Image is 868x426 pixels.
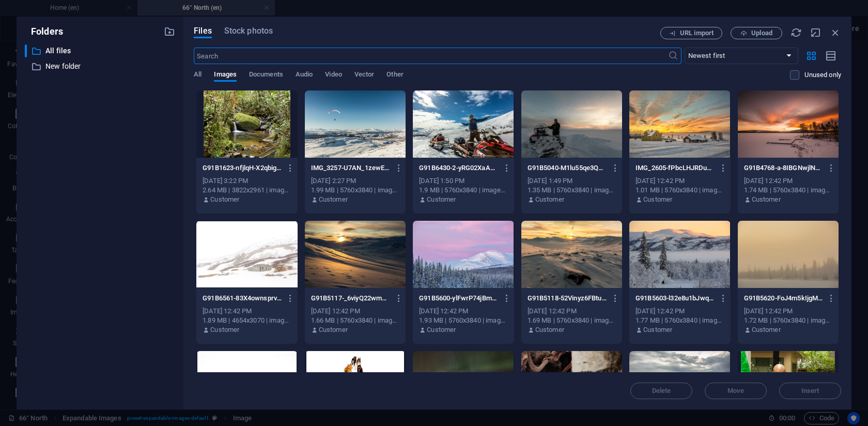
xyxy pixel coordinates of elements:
[419,186,507,195] div: 1.9 MB | 5760x3840 | image/jpeg
[680,30,714,36] span: URL import
[311,307,399,316] div: [DATE] 12:42 PM
[296,68,313,83] span: Audio
[636,307,724,316] div: [DATE] 12:42 PM
[752,325,781,334] p: Customer
[528,307,616,316] div: [DATE] 12:42 PM
[325,68,342,83] span: Video
[386,68,403,83] span: Other
[636,294,715,303] p: G91B5603-l32e8u1bJwqb0TPm9RxI5Q.jpg
[25,60,175,73] div: New folder
[419,316,507,325] div: 1.93 MB | 5760x3840 | image/jpeg
[643,325,672,334] p: Customer
[45,45,156,57] p: All files
[311,186,399,195] div: 1.99 MB | 5760x3840 | image/jpeg
[636,163,715,173] p: IMG_2605-fPbcLHJRDuMaVDrkZG0k_A.jpg
[311,316,399,325] div: 1.66 MB | 5760x3840 | image/jpeg
[45,60,156,72] p: New folder
[752,195,781,204] p: Customer
[203,163,282,173] p: G91B1623-nfjlqH-X2qbigQj3cByrsw.jpg
[214,68,237,83] span: Images
[528,294,607,303] p: G91B5118-52Vinyz6FBtuZtFy_ZaNJQ.jpg
[791,27,802,38] i: Reload
[203,294,282,303] p: G91B6561-83X4ownsprvZNe-QNpheJw.jpg
[427,325,456,334] p: Customer
[419,294,498,303] p: G91B5600-ylFwrP74jBm9qKRw9Yj0dw.jpg
[203,176,291,186] div: [DATE] 3:22 PM
[224,25,273,37] span: Stock photos
[203,186,291,195] div: 2.64 MB | 3822x2961 | image/jpeg
[419,176,507,186] div: [DATE] 1:50 PM
[528,176,616,186] div: [DATE] 1:49 PM
[319,325,348,334] p: Customer
[210,195,239,204] p: Customer
[419,163,498,173] p: G91B6430-2-yRG02XaAN4M8cwOts_9grA.jpg
[528,163,607,173] p: G91B5040-M1lu55qe3QY82QjuwNUtcA.jpg
[535,195,564,204] p: Customer
[419,307,507,316] div: [DATE] 12:42 PM
[744,316,832,325] div: 1.72 MB | 5760x3840 | image/jpeg
[25,25,63,38] p: Folders
[751,30,772,36] span: Upload
[164,26,175,37] i: Create new folder
[203,307,291,316] div: [DATE] 12:42 PM
[427,195,456,204] p: Customer
[210,325,239,334] p: Customer
[311,163,390,173] p: IMG_3257-U7AN_1zewEm6e4RZAQBpRQ.jpg
[636,176,724,186] div: [DATE] 12:42 PM
[636,316,724,325] div: 1.77 MB | 5760x3840 | image/jpeg
[535,325,564,334] p: Customer
[249,68,283,83] span: Documents
[636,186,724,195] div: 1.01 MB | 5760x3840 | image/jpeg
[744,163,823,173] p: G91B4768-a-8IBGNwjlNspZFk5FuYIQ.jpg
[744,176,832,186] div: [DATE] 12:42 PM
[319,195,348,204] p: Customer
[194,68,202,83] span: All
[830,27,841,38] i: Close
[194,48,668,64] input: Search
[643,195,672,204] p: Customer
[810,27,822,38] i: Minimize
[744,294,823,303] p: G91B5620-FoJ4m5kIjgMy3LBnY8H42g.jpg
[744,186,832,195] div: 1.74 MB | 5760x3840 | image/jpeg
[194,25,212,37] span: Files
[744,307,832,316] div: [DATE] 12:42 PM
[311,294,390,303] p: G91B5117-_6viyQ22wmGX7RkAsIjlIg.jpg
[528,186,616,195] div: 1.35 MB | 5760x3840 | image/jpeg
[731,27,782,39] button: Upload
[528,316,616,325] div: 1.69 MB | 5760x3840 | image/jpeg
[25,44,27,57] div: ​
[203,316,291,325] div: 1.89 MB | 4654x3070 | image/jpeg
[660,27,722,39] button: URL import
[311,176,399,186] div: [DATE] 2:27 PM
[804,70,841,80] p: Displays only files that are not in use on the website. Files added during this session can still...
[354,68,375,83] span: Vector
